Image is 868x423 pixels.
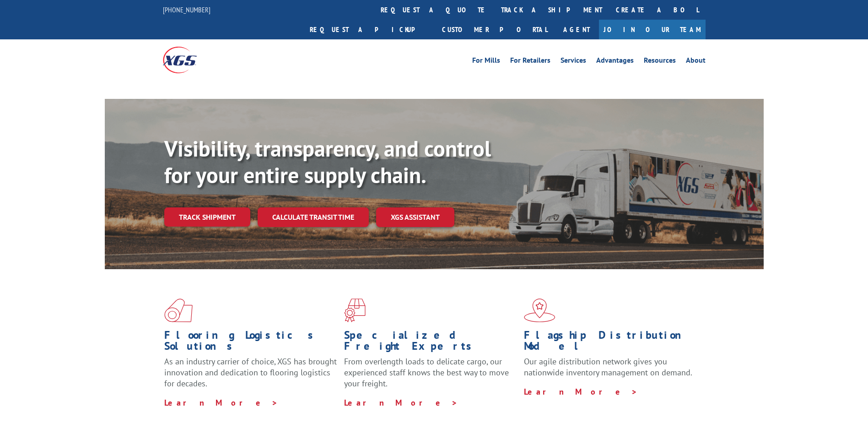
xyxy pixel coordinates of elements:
[376,207,454,227] a: XGS ASSISTANT
[561,57,586,67] a: Services
[596,57,634,67] a: Advantages
[344,397,458,408] a: Learn More >
[510,57,550,67] a: For Retailers
[644,57,676,67] a: Resources
[164,397,278,408] a: Learn More >
[164,207,250,227] a: Track shipment
[303,20,435,39] a: Request a pickup
[164,330,337,356] h1: Flooring Logistics Solutions
[472,57,500,67] a: For Mills
[164,298,193,322] img: xgs-icon-total-supply-chain-intelligence-red
[524,386,638,397] a: Learn More >
[164,134,491,189] b: Visibility, transparency, and control for your entire supply chain.
[599,20,706,39] a: Join Our Team
[344,330,517,356] h1: Specialized Freight Experts
[554,20,599,39] a: Agent
[258,207,369,227] a: Calculate transit time
[524,330,697,356] h1: Flagship Distribution Model
[163,5,210,14] a: [PHONE_NUMBER]
[344,356,517,397] p: From overlength loads to delicate cargo, our experienced staff knows the best way to move your fr...
[164,356,337,389] span: As an industry carrier of choice, XGS has brought innovation and dedication to flooring logistics...
[435,20,554,39] a: Customer Portal
[686,57,706,67] a: About
[344,298,366,322] img: xgs-icon-focused-on-flooring-red
[524,356,692,378] span: Our agile distribution network gives you nationwide inventory management on demand.
[524,298,555,322] img: xgs-icon-flagship-distribution-model-red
